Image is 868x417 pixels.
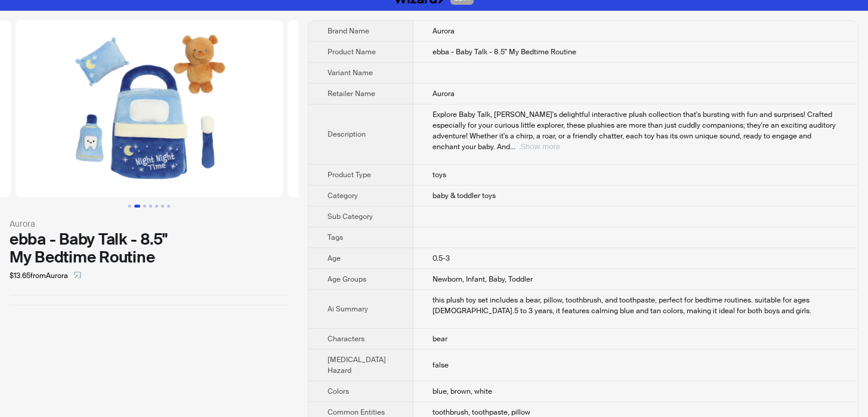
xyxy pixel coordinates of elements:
[143,205,146,208] button: Go to slide 3
[155,205,158,208] button: Go to slide 5
[328,334,365,344] span: Characters
[433,89,455,98] span: Aurora
[328,304,368,314] span: Ai Summary
[433,254,450,263] span: 0.5-3
[433,407,530,417] span: toothbrush, toothpaste, pillow
[328,233,343,242] span: Tags
[433,47,576,57] span: ebba - Baby Talk - 8.5" My Bedtime Routine
[10,217,289,230] div: Aurora
[16,20,283,197] img: ebba - Baby Talk - 8.5" My Bedtime Routine image 2
[328,212,373,221] span: Sub Category
[328,191,358,200] span: Category
[10,266,289,285] div: $13.65 from Aurora
[328,355,386,375] span: [MEDICAL_DATA] Hazard
[328,26,369,36] span: Brand Name
[328,387,349,396] span: Colors
[328,89,375,98] span: Retailer Name
[288,20,555,197] img: ebba - Baby Talk - 8.5" My Bedtime Routine image 3
[328,47,376,57] span: Product Name
[10,230,289,266] div: ebba - Baby Talk - 8.5" My Bedtime Routine
[433,109,839,152] div: Explore Baby Talk, ebba's delightful interactive plush collection that's bursting with fun and su...
[167,205,170,208] button: Go to slide 7
[328,407,385,417] span: Common Entities
[433,191,496,200] span: baby & toddler toys
[328,274,366,284] span: Age Groups
[328,170,371,180] span: Product Type
[433,170,446,180] span: toys
[161,205,164,208] button: Go to slide 6
[433,274,533,284] span: Newborn, Infant, Baby, Toddler
[74,271,81,279] span: select
[328,129,366,139] span: Description
[520,142,560,151] button: Expand
[433,360,449,370] span: false
[510,142,515,152] span: ...
[128,205,131,208] button: Go to slide 1
[328,68,373,78] span: Variant Name
[433,334,447,344] span: bear
[433,26,455,36] span: Aurora
[433,110,836,152] span: Explore Baby Talk, [PERSON_NAME]'s delightful interactive plush collection that's bursting with f...
[149,205,152,208] button: Go to slide 4
[433,295,839,316] div: this plush toy set includes a bear, pillow, toothbrush, and toothpaste, perfect for bedtime routi...
[433,387,492,396] span: blue, brown, white
[328,254,341,263] span: Age
[134,205,140,208] button: Go to slide 2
